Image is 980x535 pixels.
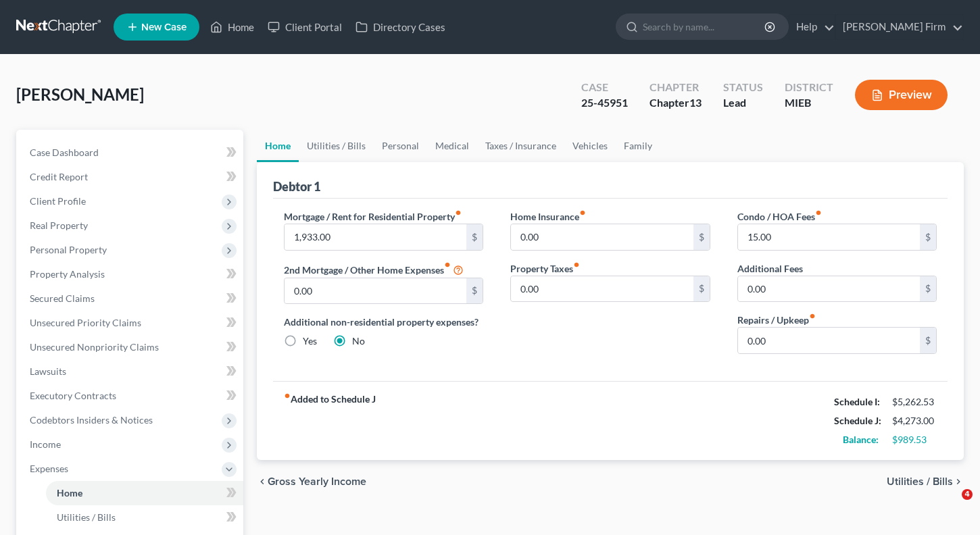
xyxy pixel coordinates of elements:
a: Help [789,15,835,39]
strong: Schedule J: [834,415,881,426]
span: Expenses [30,463,68,474]
label: Property Taxes [510,261,580,276]
i: fiber_manual_record [455,209,462,216]
a: Vehicles [564,130,616,162]
div: District [785,80,833,95]
span: Gross Yearly Income [268,476,366,487]
a: Home [46,481,243,505]
div: $5,262.53 [892,395,937,409]
label: Additional Fees [737,261,803,276]
strong: Balance: [843,434,879,445]
span: Unsecured Priority Claims [30,317,141,328]
input: -- [738,276,921,302]
strong: Schedule I: [834,396,880,407]
label: Yes [303,334,317,348]
span: [PERSON_NAME] [16,84,144,104]
div: Case [581,80,628,95]
div: $ [920,224,936,250]
label: Home Insurance [510,209,586,224]
span: Personal Property [30,244,107,255]
label: Mortgage / Rent for Residential Property [284,209,462,224]
input: Search by name... [643,14,766,39]
a: Directory Cases [349,15,452,39]
span: Utilities / Bills [887,476,953,487]
div: $ [466,278,483,304]
a: [PERSON_NAME] Firm [836,15,963,39]
div: $ [693,224,710,250]
button: Preview [855,80,948,110]
div: $4,273.00 [892,414,937,428]
a: Unsecured Priority Claims [19,311,243,335]
input: -- [285,278,467,304]
input: -- [511,276,693,302]
div: Chapter [650,80,702,95]
div: $ [693,276,710,302]
span: Credit Report [30,171,88,182]
a: Property Analysis [19,262,243,286]
a: Secured Claims [19,286,243,311]
input: -- [738,224,921,250]
label: Repairs / Upkeep [737,313,816,327]
label: Condo / HOA Fees [737,209,822,224]
a: Taxes / Insurance [477,130,564,162]
span: Case Dashboard [30,147,99,158]
span: Executory Contracts [30,390,116,401]
span: Utilities / Bills [57,511,116,523]
span: Unsecured Nonpriority Claims [30,341,159,353]
a: Client Portal [261,15,349,39]
a: Home [203,15,261,39]
span: Lawsuits [30,365,66,377]
i: fiber_manual_record [579,209,586,216]
div: Debtor 1 [273,178,320,195]
label: No [352,334,365,348]
a: Utilities / Bills [299,130,374,162]
button: Utilities / Bills chevron_right [887,476,964,487]
iframe: Intercom live chat [934,489,966,521]
a: Home [257,130,299,162]
span: Codebtors Insiders & Notices [30,414,153,426]
strong: Added to Schedule J [284,392,376,449]
span: Real Property [30,220,88,231]
button: chevron_left Gross Yearly Income [257,476,366,487]
i: fiber_manual_record [815,209,822,216]
a: Case Dashboard [19,141,243,165]
span: 13 [689,96,702,109]
i: fiber_manual_record [284,392,291,399]
div: $ [466,224,483,250]
a: Unsecured Nonpriority Claims [19,335,243,359]
div: Lead [723,95,763,111]
span: New Case [141,22,187,32]
div: $ [920,276,936,302]
span: Income [30,438,61,450]
i: fiber_manual_record [573,261,580,268]
span: Property Analysis [30,268,105,280]
i: chevron_left [257,476,268,487]
a: Utilities / Bills [46,505,243,530]
div: $ [920,328,936,353]
a: Credit Report [19,165,243,189]
a: Lawsuits [19,359,243,384]
span: Client Profile [30,195,86,207]
div: Chapter [650,95,702,111]
span: Secured Claims [30,292,95,304]
input: -- [738,328,921,353]
a: Personal [374,130,427,162]
span: Home [57,487,82,499]
i: fiber_manual_record [809,313,816,320]
div: $989.53 [892,433,937,447]
label: Additional non-residential property expenses? [284,315,484,329]
a: Executory Contracts [19,384,243,408]
a: Medical [427,130,477,162]
span: 4 [962,489,973,500]
i: fiber_manual_record [444,261,451,268]
div: MIEB [785,95,833,111]
input: -- [285,224,467,250]
i: chevron_right [953,476,964,487]
input: -- [511,224,693,250]
label: 2nd Mortgage / Other Home Expenses [284,261,464,278]
a: Family [616,130,660,162]
div: 25-45951 [581,95,628,111]
div: Status [723,80,763,95]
